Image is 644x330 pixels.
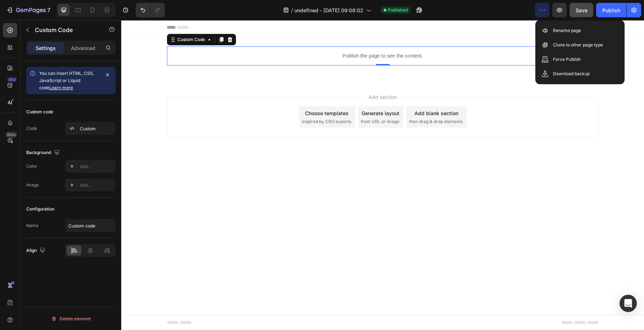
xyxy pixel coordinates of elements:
div: Background [26,148,61,158]
div: Generate layout [240,89,278,97]
div: Add blank section [293,89,337,97]
div: Add... [80,163,114,170]
span: Published [388,7,408,13]
div: Configuration [26,206,54,212]
p: Settings [36,44,56,52]
button: Delete element [26,313,115,325]
span: undefined - [DATE] 09:08:02 [294,6,363,14]
button: 7 [3,3,54,17]
span: inspired by CRO experts [181,98,230,105]
div: Undo/Redo [136,3,165,17]
div: Image [26,182,39,188]
div: 450 [7,77,17,82]
span: from URL or image [240,98,278,105]
iframe: Design area [121,20,644,330]
span: then drag & drop elements [288,98,341,105]
div: Custom [80,126,114,132]
p: Clone to other page type [553,41,603,49]
button: Save [570,3,593,17]
span: Add section [244,73,278,81]
div: Add... [80,182,114,189]
div: Publish [602,6,620,14]
span: / [291,6,293,14]
p: 7 [47,6,50,14]
div: Choose templates [184,89,227,97]
span: Save [576,7,588,13]
div: Color [26,163,37,169]
div: Delete element [51,315,91,323]
div: Code [26,125,37,132]
button: Publish [596,3,626,17]
p: Rename page [553,27,581,34]
p: Advanced [71,44,95,52]
div: Custom code [26,109,53,115]
p: Custom Code [35,26,96,34]
div: Align [26,246,47,256]
a: Learn more [49,85,73,90]
div: Beta [5,132,17,137]
div: Open Intercom Messenger [620,295,637,312]
div: Name [26,222,38,229]
p: Force Publish [553,56,581,63]
span: You can insert HTML, CSS, JavaScript or Liquid code [39,71,94,90]
p: Download backup [553,70,590,77]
